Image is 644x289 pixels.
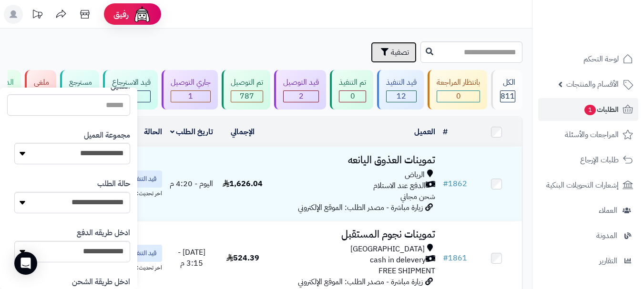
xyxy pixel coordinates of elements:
a: تم التنفيذ 0 [328,70,375,110]
a: الطلبات1 [538,98,638,121]
a: الإجمالي [231,126,255,138]
span: [GEOGRAPHIC_DATA] [350,244,425,255]
a: الحالة [144,126,162,138]
span: تصفية [391,47,409,58]
div: مسترجع [69,77,92,88]
a: بانتظار المراجعة 0 [426,70,489,110]
span: # [443,178,448,189]
span: FREE SHIPMENT [378,265,435,277]
div: 787 [231,91,263,102]
a: العملاء [538,199,638,222]
a: مسترجع 6 [58,70,101,110]
label: ادخل طريقة الشحن [72,277,130,288]
span: لوحة التحكم [583,52,619,66]
span: [DATE] - 3:15 م [178,247,205,269]
img: ai-face.png [133,5,152,24]
a: العميل [414,126,435,138]
span: زيارة مباشرة - مصدر الطلب: الموقع الإلكتروني [298,276,423,288]
span: 1 [188,90,193,102]
span: طلبات الإرجاع [580,153,619,167]
a: المدونة [538,224,638,247]
div: Open Intercom Messenger [14,252,37,275]
a: قيد التنفيذ 12 [375,70,426,110]
a: تم التوصيل 787 [220,70,272,110]
span: قيد التنفيذ [132,249,156,258]
span: الأقسام والمنتجات [566,78,619,91]
img: logo-2.png [579,27,635,47]
span: المراجعات والأسئلة [565,128,619,141]
div: 12 [387,91,416,102]
div: جاري التوصيل [171,77,211,88]
span: الطلبات [583,103,619,116]
span: 787 [240,90,254,102]
span: # [443,252,448,264]
span: 1 [584,105,596,115]
span: شحن مجاني [400,191,435,202]
a: قيد الاسترجاع 0 [101,70,160,110]
span: رفيق [113,9,129,20]
span: زيارة مباشرة - مصدر الطلب: الموقع الإلكتروني [298,202,423,213]
span: 12 [397,90,406,102]
span: 811 [501,90,515,102]
div: 1 [171,91,210,102]
span: 0 [456,90,461,102]
label: العميل [111,81,130,92]
a: لوحة التحكم [538,48,638,70]
div: تم التوصيل [231,77,263,88]
span: 0 [350,90,355,102]
div: بانتظار المراجعة [437,77,480,88]
div: تم التنفيذ [339,77,366,88]
span: اليوم - 4:20 م [170,178,213,189]
div: الكل [500,77,515,88]
a: طلبات الإرجاع [538,149,638,171]
h3: تموينات نجوم المستقبل [272,229,435,240]
label: مجموعة العميل [84,130,130,141]
div: قيد التنفيذ [386,77,417,88]
a: المراجعات والأسئلة [538,123,638,146]
a: تحديثات المنصة [25,5,49,26]
span: الدفع عند الاستلام [373,180,426,191]
span: العملاء [599,204,617,217]
span: قيد التنفيذ [132,174,156,184]
span: التقارير [599,254,617,268]
a: # [443,126,448,138]
label: ادخل طريقه الدفع [77,228,130,239]
span: 2 [299,90,304,102]
a: #1862 [443,178,467,189]
span: 524.39 [226,252,259,264]
span: المدونة [596,229,617,242]
button: تصفية [371,42,417,63]
a: جاري التوصيل 1 [160,70,220,110]
a: التقارير [538,249,638,272]
span: إشعارات التحويلات البنكية [546,179,619,192]
span: 1,626.04 [223,178,263,189]
div: ملغي [34,77,49,88]
a: تاريخ الطلب [170,126,214,138]
h3: تموينات العذوق اليانعه [272,155,435,166]
a: إشعارات التحويلات البنكية [538,174,638,197]
a: الكل811 [489,70,524,110]
a: قيد التوصيل 2 [272,70,328,110]
div: 0 [437,91,480,102]
label: حالة الطلب [97,179,130,189]
span: الرياض [405,169,425,180]
div: قيد التوصيل [283,77,319,88]
span: cash in delevery [370,255,426,266]
div: قيد الاسترجاع [112,77,151,88]
div: 2 [284,91,318,102]
a: ملغي 3 [23,70,58,110]
a: #1861 [443,252,467,264]
div: 0 [339,91,366,102]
